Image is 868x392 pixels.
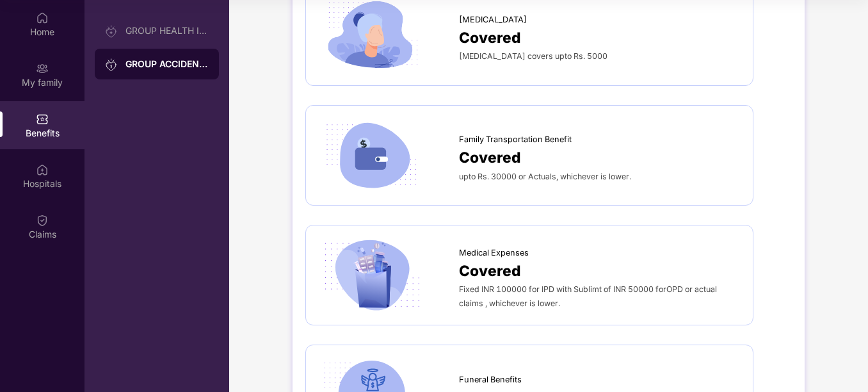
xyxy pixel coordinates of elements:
div: GROUP ACCIDENTAL INSURANCE [125,58,209,70]
img: svg+xml;base64,PHN2ZyB3aWR0aD0iMjAiIGhlaWdodD0iMjAiIHZpZXdCb3g9IjAgMCAyMCAyMCIgZmlsbD0ibm9uZSIgeG... [36,62,49,75]
span: upto Rs. 30000 or Actuals, whichever is lower. [459,172,631,181]
span: Medical Expenses [459,247,529,259]
div: GROUP HEALTH INSURANCE [125,26,209,36]
span: [MEDICAL_DATA] covers upto Rs. 5000 [459,51,607,61]
span: Fixed INR 100000 for IPD with Sublimt of INR 50000 forOPD or actual claims , whichever is lower. [459,284,717,308]
img: svg+xml;base64,PHN2ZyBpZD0iQ2xhaW0iIHhtbG5zPSJodHRwOi8vd3d3LnczLm9yZy8yMDAwL3N2ZyIgd2lkdGg9IjIwIi... [36,214,49,227]
img: svg+xml;base64,PHN2ZyBpZD0iQmVuZWZpdHMiIHhtbG5zPSJodHRwOi8vd3d3LnczLm9yZy8yMDAwL3N2ZyIgd2lkdGg9Ij... [36,113,49,126]
span: [MEDICAL_DATA] [459,13,527,26]
img: svg+xml;base64,PHN2ZyBpZD0iSG9tZSIgeG1sbnM9Imh0dHA6Ly93d3cudzMub3JnLzIwMDAvc3ZnIiB3aWR0aD0iMjAiIG... [36,12,49,24]
span: Covered [459,259,521,282]
span: Funeral Benefits [459,373,522,386]
span: Covered [459,146,521,169]
img: svg+xml;base64,PHN2ZyB3aWR0aD0iMjAiIGhlaWdodD0iMjAiIHZpZXdCb3g9IjAgMCAyMCAyMCIgZmlsbD0ibm9uZSIgeG... [105,58,118,71]
img: icon [319,118,424,192]
img: icon [319,238,424,312]
span: Family Transportation Benefit [459,133,572,146]
img: svg+xml;base64,PHN2ZyBpZD0iSG9zcGl0YWxzIiB4bWxucz0iaHR0cDovL3d3dy53My5vcmcvMjAwMC9zdmciIHdpZHRoPS... [36,163,49,176]
img: svg+xml;base64,PHN2ZyB3aWR0aD0iMjAiIGhlaWdodD0iMjAiIHZpZXdCb3g9IjAgMCAyMCAyMCIgZmlsbD0ibm9uZSIgeG... [105,25,118,38]
span: Covered [459,26,521,49]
